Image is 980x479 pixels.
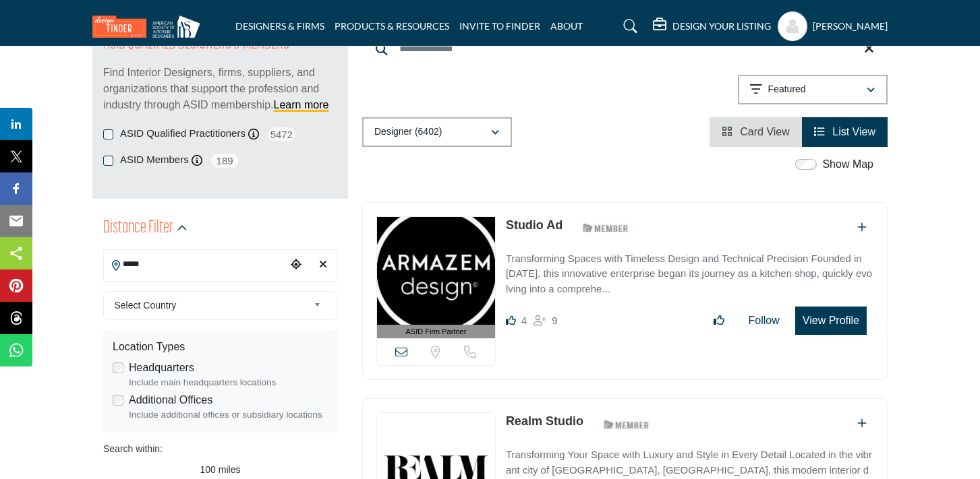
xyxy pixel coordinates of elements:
button: Follow [740,307,788,334]
p: Realm Studio [506,412,583,430]
span: 189 [210,152,240,169]
img: ASID Members Badge Icon [575,220,636,236]
a: Add To List [857,222,867,233]
div: DESIGN YOUR LISTING [653,18,771,34]
label: Additional Offices [129,392,212,408]
a: Transforming Spaces with Timeless Design and Technical Precision Founded in [DATE], this innovati... [506,243,873,297]
span: Select Country [115,297,309,313]
img: Studio Ad [377,217,495,325]
li: List View [802,117,888,147]
span: 100 miles [200,464,241,475]
p: Featured [768,83,806,96]
li: Card View [710,117,802,147]
div: Clear search location [313,251,333,280]
a: Studio Ad [506,218,563,232]
div: Followers [534,313,557,329]
button: Show hide supplier dropdown [778,11,807,41]
div: Include additional offices or subsidiary locations [129,408,328,422]
span: ASID Firm Partner [406,326,467,338]
div: Search within: [103,442,337,456]
div: Include main headquarters locations [129,376,328,389]
a: View Card [722,126,790,137]
input: ASID Qualified Practitioners checkbox [103,129,113,139]
button: View Profile [795,307,867,335]
h2: Distance Filter [103,216,173,241]
input: Search Location [104,251,286,278]
button: Designer (6402) [362,117,512,147]
div: Choose your current location [286,251,306,280]
a: ASID Firm Partner [377,217,495,339]
button: Like listing [705,307,733,334]
label: Show Map [822,156,873,172]
a: Add To List [857,418,867,429]
img: Site Logo [92,15,207,38]
p: Find Interior Designers, firms, suppliers, and organizations that support the profession and indu... [103,65,337,113]
a: Learn more [274,99,329,110]
img: ASID Members Badge Icon [596,416,657,433]
input: ASID Members checkbox [103,156,113,166]
h5: DESIGN YOUR LISTING [672,20,771,32]
a: DESIGNERS & FIRMS [235,20,324,32]
span: 9 [552,315,557,326]
button: Featured [738,75,888,104]
a: View List [814,126,875,137]
a: ABOUT [550,20,583,32]
p: Transforming Spaces with Timeless Design and Technical Precision Founded in [DATE], this innovati... [506,251,873,297]
label: Headquarters [129,360,194,376]
span: 5472 [266,126,297,143]
a: INVITE TO FINDER [459,20,540,32]
p: Studio Ad [506,216,563,234]
label: ASID Members [120,152,189,168]
a: Search [610,15,646,37]
div: Location Types [113,339,328,355]
a: PRODUCTS & RESOURCES [335,20,449,32]
span: Card View [740,126,790,137]
input: Search Keyword [362,32,888,65]
span: 4 [521,315,527,326]
a: Realm Studio [506,414,583,428]
p: Designer (6402) [374,125,442,139]
span: List View [832,126,875,137]
label: ASID Qualified Practitioners [120,126,246,141]
h5: [PERSON_NAME] [813,20,888,33]
i: Likes [506,315,516,325]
